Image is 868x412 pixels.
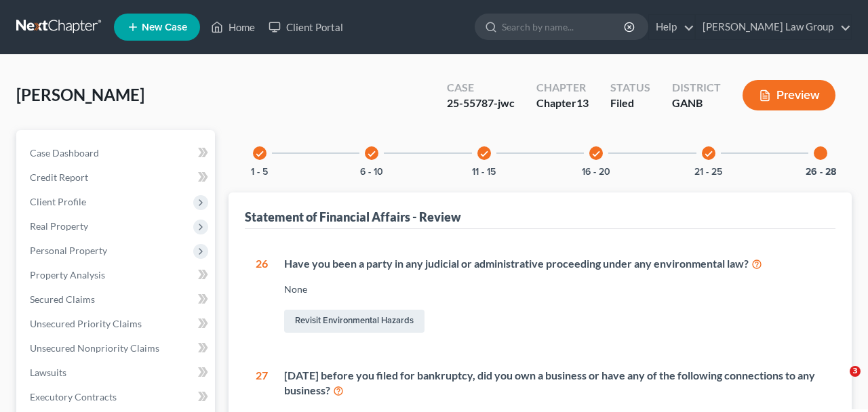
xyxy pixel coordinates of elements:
a: Revisit Environmental Hazards [284,310,425,333]
div: Statement of Financial Affairs - Review [245,209,461,225]
button: 6 - 10 [360,167,383,177]
span: Lawsuits [30,367,66,378]
a: Credit Report [19,165,215,190]
a: Help [649,15,694,39]
a: Secured Claims [19,287,215,312]
span: Real Property [30,220,88,232]
i: check [591,149,601,159]
a: Executory Contracts [19,385,215,409]
button: 26 - 28 [806,167,836,177]
div: Have you been a party in any judicial or administrative proceeding under any environmental law? [284,256,825,272]
div: District [672,80,721,96]
button: 16 - 20 [582,167,610,177]
i: check [367,149,376,159]
i: check [704,149,713,159]
div: 26 [256,256,268,335]
i: check [255,149,264,159]
button: 11 - 15 [472,167,496,177]
a: Client Portal [262,15,350,39]
i: check [479,149,489,159]
a: Unsecured Nonpriority Claims [19,336,215,360]
span: Unsecured Nonpriority Claims [30,342,159,354]
button: 1 - 5 [251,167,268,177]
span: Case Dashboard [30,147,99,159]
span: 13 [576,96,589,109]
div: [DATE] before you filed for bankruptcy, did you own a business or have any of the following conne... [284,368,837,399]
span: Secured Claims [30,293,95,305]
button: 21 - 25 [694,167,722,177]
div: Chapter [536,96,589,111]
span: Executory Contracts [30,391,117,403]
span: Unsecured Priority Claims [30,318,142,329]
div: Filed [610,96,650,111]
span: Personal Property [30,245,107,256]
button: Preview [743,80,835,110]
a: Home [204,15,262,39]
div: Case [447,80,515,96]
span: 3 [850,366,861,377]
span: [PERSON_NAME] [16,85,144,104]
a: Case Dashboard [19,141,215,165]
a: Property Analysis [19,263,215,287]
a: Lawsuits [19,360,215,385]
div: 25-55787-jwc [447,96,515,111]
div: GANB [672,96,721,111]
span: Credit Report [30,171,88,183]
div: Status [610,80,650,96]
div: None [284,283,825,296]
span: Property Analysis [30,269,105,281]
a: Unsecured Priority Claims [19,312,215,336]
div: Chapter [536,80,589,96]
span: Client Profile [30,196,86,207]
input: Search by name... [502,14,626,39]
a: [PERSON_NAME] Law Group [696,15,851,39]
iframe: Intercom live chat [822,366,854,398]
span: New Case [142,22,187,33]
